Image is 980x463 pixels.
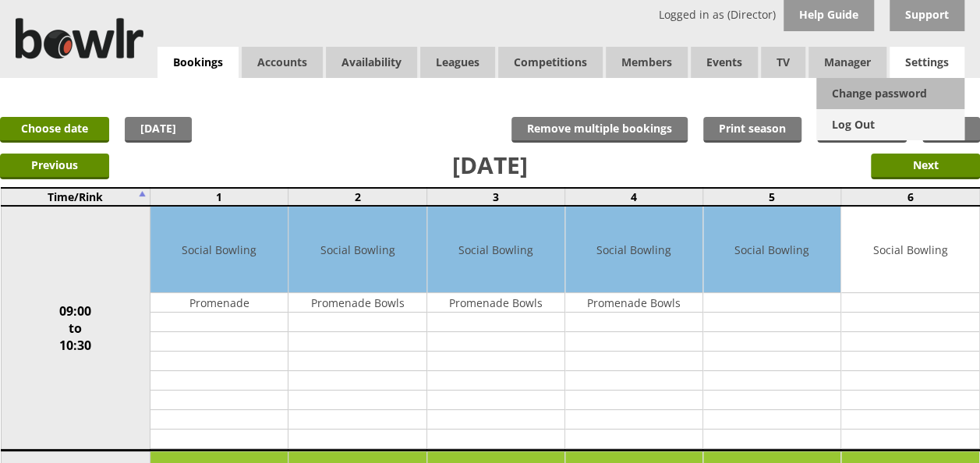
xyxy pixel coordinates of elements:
span: Accounts [242,47,323,78]
a: Availability [326,47,417,78]
td: 1 [150,188,288,206]
a: Log Out [816,109,964,140]
td: Promenade Bowls [427,293,564,313]
td: Social Bowling [841,207,978,293]
span: Settings [890,47,964,78]
td: Promenade Bowls [288,293,426,313]
a: Events [691,47,758,78]
td: Social Bowling [565,207,702,293]
td: Promenade Bowls [565,293,702,313]
td: Social Bowling [427,207,564,293]
td: Social Bowling [288,207,426,293]
a: Bookings [157,47,239,79]
td: Time/Rink [1,188,150,206]
a: Leagues [420,47,495,78]
input: Remove multiple bookings [511,117,688,143]
a: Competitions [498,47,603,78]
td: 5 [703,188,841,206]
td: 2 [288,188,426,206]
a: Change password [816,78,964,109]
span: Members [606,47,688,78]
td: Social Bowling [150,207,288,293]
a: Print season [703,117,801,143]
td: 4 [564,188,702,206]
td: 6 [841,188,979,206]
input: Next [871,154,980,179]
td: Promenade [150,293,288,313]
td: 3 [426,188,564,206]
span: TV [761,47,805,78]
a: [DATE] [125,117,192,143]
span: Manager [808,47,886,78]
td: 09:00 to 10:30 [1,206,150,451]
td: Social Bowling [703,207,840,293]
